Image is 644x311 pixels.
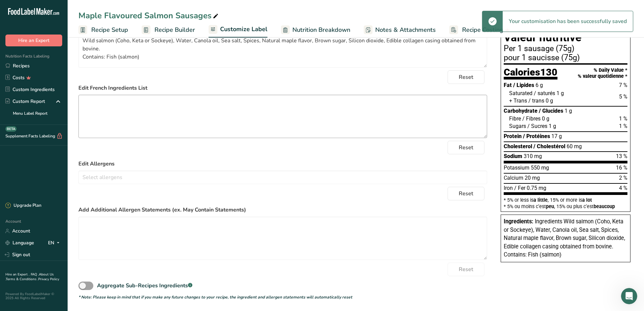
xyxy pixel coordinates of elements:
[509,90,532,96] span: Saturated
[31,272,39,277] a: FAQ .
[292,25,350,35] span: Nutrition Breakdown
[10,171,125,191] div: How Subscription Upgrades Work on [DOMAIN_NAME]
[619,115,627,122] span: 1 %
[39,228,63,233] span: Messages
[30,107,296,113] span: Sorry, [DATE] we were very busy. The name of the recipe is PB Seasoning (Maple Salmon Sausages). ...
[514,185,525,191] span: / Fer
[556,90,564,96] span: 1 g
[101,211,135,238] button: News
[5,35,62,46] button: Hire an Expert
[78,294,352,300] i: * Note: Please keep in mind that if you make any future changes to your recipe, the ingredient an...
[209,22,267,38] a: Customize Label
[52,114,71,121] div: • 6h ago
[106,11,120,24] img: Profile image for Rachelle
[504,67,557,80] div: Calories
[220,25,267,34] span: Customize Label
[522,115,541,122] span: / Fibres
[524,153,542,159] span: 310 mg
[112,228,125,233] span: News
[80,11,94,24] img: Profile image for Rana
[551,133,562,139] span: 17 g
[504,164,529,171] span: Potassium
[14,107,27,120] img: Profile image for Rachelle
[578,67,627,79] div: % Daily Value * % valeur quotidienne *
[14,136,113,143] div: Send us a message
[504,218,533,225] span: Ingredients:
[364,22,436,38] a: Notes & Attachments
[14,48,122,71] p: Hi [PERSON_NAME] 👋
[565,108,572,114] span: 1 g
[527,185,546,191] span: 0.75 mg
[546,97,553,104] span: 0 g
[14,194,113,201] div: Hire an Expert Services
[79,172,487,182] input: Select allergens
[619,185,627,191] span: 4 %
[594,204,615,209] span: beaucoup
[459,265,473,273] span: Reset
[542,115,549,122] span: 0 g
[7,91,128,127] div: Recent messageProfile image for RachelleSorry, [DATE] we were very busy. The name of the recipe i...
[68,211,101,238] button: Help
[619,123,627,129] span: 1 %
[5,272,54,282] a: About Us .
[5,126,17,132] div: BETA
[513,82,534,88] span: / Lipides
[91,25,128,35] span: Recipe Setup
[30,114,50,121] div: Rachelle
[619,175,627,181] span: 2 %
[5,272,29,277] a: Hire an Expert .
[523,133,550,139] span: / Protéines
[582,197,592,203] span: a lot
[78,206,487,214] label: Add Additional Allergen Statements (ex. May Contain Statements)
[504,21,627,43] h1: Nutrition Facts Valeur nutritive
[7,130,128,149] div: Send us a message
[78,9,220,22] div: Maple Flavoured Salmon Sausages
[142,22,195,38] a: Recipe Builder
[459,73,473,81] span: Reset
[34,211,68,238] button: Messages
[78,22,128,38] a: Recipe Setup
[5,237,34,249] a: Language
[38,277,59,282] a: Privacy Policy
[448,141,484,154] button: Reset
[509,115,521,122] span: Fibre
[509,97,527,104] span: + Trans
[14,97,121,104] div: Recent message
[546,204,554,209] span: peu
[448,263,484,276] button: Reset
[621,288,637,304] iframe: Intercom live chat
[504,185,513,191] span: Iron
[509,123,526,129] span: Sugars
[539,108,563,114] span: / Glucides
[459,143,473,152] span: Reset
[504,175,523,181] span: Calcium
[97,282,192,290] div: Aggregate Sub-Recipes Ingredients
[462,25,503,35] span: Recipe Costing
[533,143,565,150] span: / Cholestérol
[531,164,549,171] span: 550 mg
[10,191,125,203] div: Hire an Expert Services
[10,155,125,169] button: Search for help
[10,203,125,223] div: How to Print Your Labels & Choose the Right Printer
[14,174,113,188] div: How Subscription Upgrades Work on [DOMAIN_NAME]
[79,228,90,233] span: Help
[78,84,487,92] label: Edit French Ingredients List
[540,66,557,78] span: 130
[535,82,543,88] span: 6 g
[504,195,627,209] section: * 5% or less is , 15% or more is
[616,153,627,159] span: 13 %
[281,22,350,38] a: Nutrition Breakdown
[504,218,625,258] span: Ingredients Wild salmon (Coho, Keta or Sockeye), Water, Canola oil, Sea salt, Spices, Natural map...
[14,206,113,220] div: How to Print Your Labels & Choose the Right Printer
[504,82,512,88] span: Fat
[375,25,436,35] span: Notes & Attachments
[14,15,67,22] img: logo
[459,190,473,198] span: Reset
[534,90,555,96] span: / saturés
[504,204,627,209] div: * 5% ou moins c’est , 15% ou plus c’est
[619,93,627,100] span: 5 %
[619,82,627,88] span: 7 %
[504,45,627,53] div: Per 1 sausage (75g)
[9,228,24,233] span: Home
[448,187,484,200] button: Reset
